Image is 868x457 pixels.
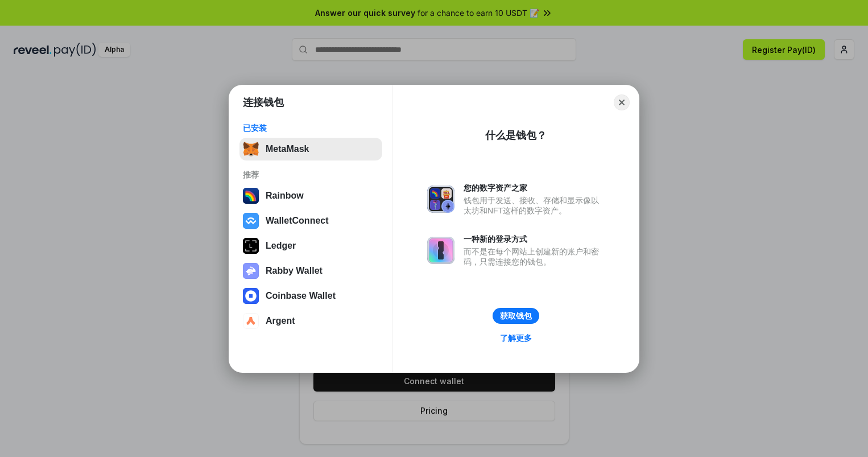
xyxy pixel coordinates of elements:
img: svg+xml,%3Csvg%20xmlns%3D%22http%3A%2F%2Fwww.w3.org%2F2000%2Fsvg%22%20fill%3D%22none%22%20viewBox... [427,237,454,264]
button: Coinbase Wallet [239,285,382,307]
div: 推荐 [243,170,379,180]
a: 了解更多 [493,331,539,345]
div: 而不是在每个网站上创建新的账户和密码，只需连接您的钱包。 [464,246,605,267]
button: MetaMask [239,138,382,160]
img: svg+xml,%3Csvg%20xmlns%3D%22http%3A%2F%2Fwww.w3.org%2F2000%2Fsvg%22%20fill%3D%22none%22%20viewBox... [427,186,454,213]
button: Ledger [239,234,382,257]
img: svg+xml,%3Csvg%20xmlns%3D%22http%3A%2F%2Fwww.w3.org%2F2000%2Fsvg%22%20fill%3D%22none%22%20viewBox... [243,263,259,279]
img: svg+xml,%3Csvg%20width%3D%2228%22%20height%3D%2228%22%20viewBox%3D%220%200%2028%2028%22%20fill%3D... [243,288,259,304]
h1: 连接钱包 [243,96,284,109]
button: Close [614,94,630,110]
img: svg+xml,%3Csvg%20xmlns%3D%22http%3A%2F%2Fwww.w3.org%2F2000%2Fsvg%22%20width%3D%2228%22%20height%3... [243,238,259,254]
img: svg+xml,%3Csvg%20width%3D%2228%22%20height%3D%2228%22%20viewBox%3D%220%200%2028%2028%22%20fill%3D... [243,313,259,329]
img: svg+xml,%3Csvg%20fill%3D%22none%22%20height%3D%2233%22%20viewBox%3D%220%200%2035%2033%22%20width%... [243,141,259,157]
div: MetaMask [266,144,309,154]
div: 已安装 [243,123,379,133]
button: Rabby Wallet [239,260,382,282]
div: 钱包用于发送、接收、存储和显示像以太坊和NFT这样的数字资产。 [464,195,605,216]
div: Ledger [266,241,296,251]
div: 您的数字资产之家 [464,183,605,193]
button: WalletConnect [239,209,382,232]
div: 获取钱包 [500,311,532,321]
div: Argent [266,316,295,326]
button: 获取钱包 [493,308,539,324]
div: 一种新的登录方式 [464,234,605,244]
div: 了解更多 [500,333,532,343]
div: 什么是钱包？ [485,129,547,142]
div: Rabby Wallet [266,266,323,276]
div: Coinbase Wallet [266,291,336,301]
button: Argent [239,310,382,332]
div: WalletConnect [266,216,329,226]
img: svg+xml,%3Csvg%20width%3D%2228%22%20height%3D%2228%22%20viewBox%3D%220%200%2028%2028%22%20fill%3D... [243,213,259,229]
div: Rainbow [266,191,304,201]
img: svg+xml,%3Csvg%20width%3D%22120%22%20height%3D%22120%22%20viewBox%3D%220%200%20120%20120%22%20fil... [243,188,259,204]
button: Rainbow [239,184,382,207]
